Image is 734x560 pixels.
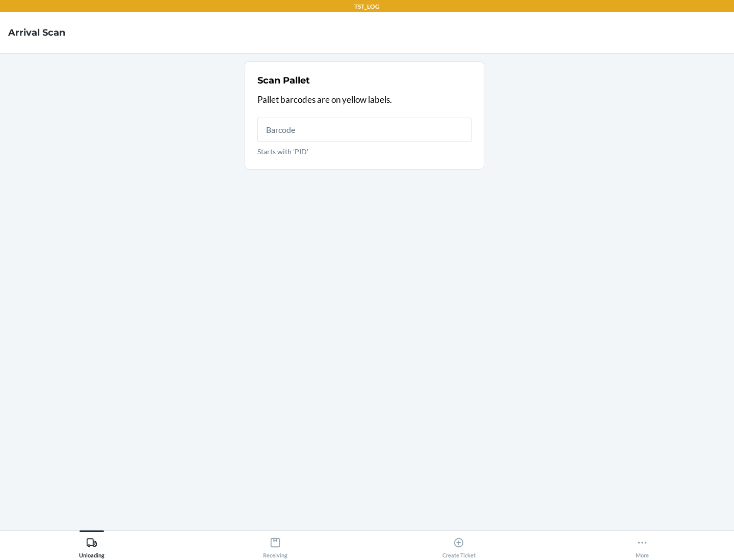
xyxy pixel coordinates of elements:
input: Starts with 'PID' [257,118,471,142]
div: Unloading [79,533,104,558]
p: TST_LOG [354,2,380,11]
h2: Scan Pallet [257,74,310,87]
button: Create Ticket [367,530,550,558]
div: More [636,533,649,558]
button: More [550,530,734,558]
div: Create Ticket [442,533,476,558]
p: Pallet barcodes are on yellow labels. [257,93,471,106]
div: Receiving [263,533,287,558]
h4: Arrival Scan [8,26,65,39]
p: Starts with 'PID' [257,146,471,157]
button: Receiving [183,530,367,558]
